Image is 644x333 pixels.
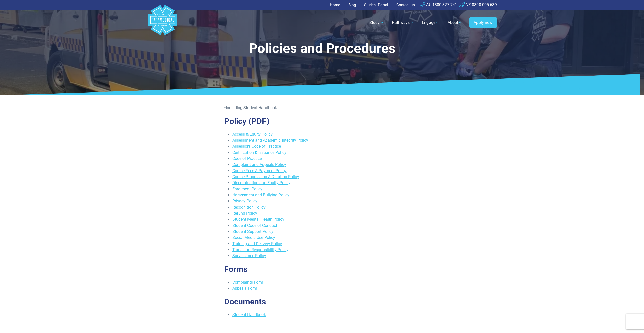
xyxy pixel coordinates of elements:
a: Assessors Code of Practice [232,144,281,149]
a: Harassment and Bullying Policy [232,193,289,197]
p: *Including Student Handbook [224,105,420,111]
a: Discrimination and Equity Policy [232,180,290,185]
h2: Documents [224,297,420,306]
a: Student Code of Conduct [232,223,277,228]
a: Access & Equity Policy [232,132,273,137]
h2: Policy (PDF) [224,116,420,126]
a: NZ 0800 005 689 [459,2,497,7]
a: Privacy Policy [232,199,257,203]
a: Recognition Policy [232,205,266,210]
a: Assessment and Academic Integrity Policy [232,138,308,143]
a: Code of Practice [232,156,262,161]
a: Student Support Policy [232,229,273,234]
a: Certification & Issuance Policy [232,150,286,155]
a: About [444,15,465,30]
a: Complaints Form [232,280,263,285]
a: Complaint and Appeals Policy [232,162,286,167]
a: Training and Delivery Policy [232,241,282,246]
a: Appeals Form [232,286,257,291]
a: AU 1300 377 741 [420,2,457,7]
a: Social Media Use Policy [232,235,275,240]
h1: Policies and Procedures [174,41,471,57]
a: Enrolment Policy [232,187,262,191]
a: Student Mental Health Policy [232,217,284,222]
a: Transition Responsibility Policy [232,247,288,252]
a: Refund Policy [232,211,257,216]
h2: Forms [224,264,420,274]
a: Apply now [469,17,497,28]
a: Australian Paramedical College [147,10,178,35]
a: Surveillance Policy [232,253,266,258]
a: Course Progression & Duration Policy [232,174,299,179]
a: Student Handbook [232,312,266,317]
a: Course Fees & Payment Policy [232,168,287,173]
a: Engage [419,15,442,30]
a: Pathways [389,15,417,30]
a: Study [366,15,387,30]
